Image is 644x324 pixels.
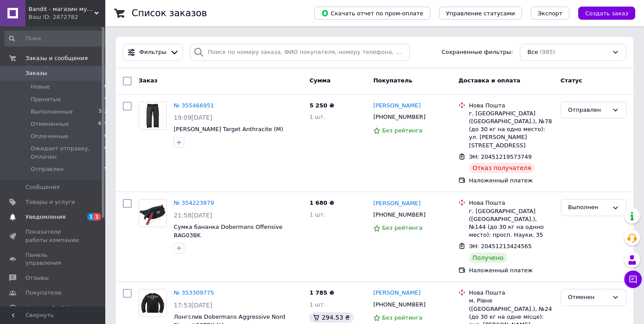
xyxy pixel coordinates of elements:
[469,243,532,249] span: ЭН: 20451213424565
[139,102,167,130] a: Фото товару
[373,289,421,297] a: [PERSON_NAME]
[25,228,81,244] span: Показатели работы компании
[25,304,73,312] span: Каталог ProSale
[139,77,157,84] span: Заказ
[25,183,60,191] span: Сообщения
[31,83,50,91] span: Новые
[446,10,515,17] span: Управление статусами
[469,267,554,274] div: Наложенный платеж
[309,114,325,120] span: 1 шт.
[31,132,68,140] span: Оплаченные
[538,10,562,17] span: Экспорт
[31,145,104,160] span: Ожидает отправку, Оплачен
[98,108,107,116] span: 362
[469,153,532,160] span: ЭН: 20451219573749
[87,213,94,221] span: 1
[373,77,412,84] span: Покупатель
[98,120,107,128] span: 605
[174,289,214,296] a: № 353309775
[94,213,101,221] span: 1
[469,253,507,263] div: Получено
[29,13,105,21] div: Ваш ID: 2872782
[382,127,422,134] span: Без рейтинга
[31,120,69,128] span: Отмененные
[382,314,422,321] span: Без рейтинга
[174,126,283,132] a: [PERSON_NAME] Target Anthracite (M)
[141,289,164,317] img: Фото товару
[104,145,107,160] span: 0
[139,289,167,317] a: Фото товару
[104,132,107,140] span: 0
[568,106,608,115] div: Отправлен
[469,289,554,297] div: Нова Пошта
[624,271,642,288] button: Чат с покупателем
[174,102,214,109] a: № 355466951
[25,289,61,297] span: Покупатели
[25,69,47,77] span: Заказы
[309,301,325,308] span: 1 шт.
[578,7,635,20] button: Создать заказ
[174,114,212,121] span: 19:09[DATE]
[309,102,334,109] span: 5 250 ₴
[372,209,427,221] div: [PHONE_NUMBER]
[469,177,554,185] div: Наложенный платеж
[25,213,65,221] span: Уведомления
[25,274,49,282] span: Отзывы
[527,48,538,57] span: Все
[174,212,212,219] span: 21:58[DATE]
[104,83,107,91] span: 0
[373,199,421,208] a: [PERSON_NAME]
[469,110,554,150] div: г. [GEOGRAPHIC_DATA] ([GEOGRAPHIC_DATA].), №78 (до 30 кг на одно место): ул. [PERSON_NAME][STREET...
[31,108,73,116] span: Выполненные
[469,207,554,239] div: г. [GEOGRAPHIC_DATA] ([GEOGRAPHIC_DATA].), №144 (до 30 кг на однно место): просп. Науки, 35
[174,224,283,239] a: Сумка бананка Dobermans Offensive BAG03BK
[309,199,334,206] span: 1 680 ₴
[568,203,608,212] div: Выполнен
[104,165,107,173] span: 9
[569,10,635,16] a: Создать заказ
[139,199,167,227] a: Фото товару
[372,111,427,123] div: [PHONE_NUMBER]
[458,77,520,84] span: Доставка и оплата
[531,7,569,20] button: Экспорт
[442,48,513,57] span: Сохраненные фильтры:
[469,199,554,207] div: Нова Пошта
[309,289,334,296] span: 1 785 ₴
[372,299,427,310] div: [PHONE_NUMBER]
[104,96,107,103] span: 9
[4,31,108,46] input: Поиск
[314,7,430,20] button: Скачать отчет по пром-оплате
[132,8,207,18] h1: Список заказов
[382,224,422,231] span: Без рейтинга
[174,199,214,206] a: № 354223879
[25,251,81,267] span: Панель управления
[25,198,75,206] span: Товары и услуги
[540,49,555,55] span: (985)
[29,5,94,13] span: Bandit - магазин мужской одежды
[190,44,410,61] input: Поиск по номеру заказа, ФИО покупателя, номеру телефона, Email, номеру накладной
[373,102,421,110] a: [PERSON_NAME]
[561,77,583,84] span: Статус
[321,9,423,17] span: Скачать отчет по пром-оплате
[139,199,166,227] img: Фото товару
[25,54,88,62] span: Заказы и сообщения
[309,312,353,323] div: 294.53 ₴
[309,77,330,84] span: Сумма
[174,302,212,309] span: 17:53[DATE]
[139,102,166,129] img: Фото товару
[585,10,628,17] span: Создать заказ
[469,163,535,173] div: Отказ получателя
[568,293,608,302] div: Отменен
[31,165,64,173] span: Отправлен
[439,7,522,20] button: Управление статусами
[469,102,554,110] div: Нова Пошта
[31,96,61,103] span: Принятые
[140,48,167,57] span: Фильтры
[309,211,325,218] span: 1 шт.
